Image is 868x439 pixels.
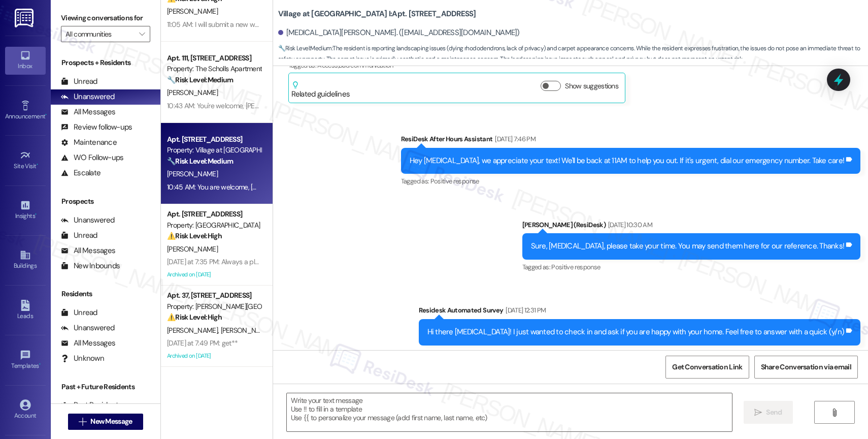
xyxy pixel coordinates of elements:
div: 11:05 AM: I will submit a new work order if need be. Could you confirm whether maintenance has pe... [167,20,516,29]
i:  [139,30,145,38]
span: [PERSON_NAME] [167,169,218,178]
div: [PERSON_NAME] (ResiDesk) [522,219,861,234]
span: Positive response [430,177,479,185]
div: Residesk Automated Survey [419,305,861,319]
div: Unknown [61,353,104,364]
div: New Inbounds [61,261,120,271]
div: Hi there [MEDICAL_DATA]! I just wanted to check in and ask if you are happy with your home. Feel ... [427,327,845,337]
a: Leads [5,297,46,324]
i:  [830,409,838,417]
div: Property: [GEOGRAPHIC_DATA] [167,220,261,231]
strong: ⚠️ Risk Level: High [167,312,222,322]
i:  [754,409,762,417]
div: Tagged as: [419,346,861,360]
a: Inbox [5,47,46,74]
div: Past Residents [61,400,122,411]
div: Unread [61,230,97,241]
div: Unread [61,307,97,318]
div: Review follow-ups [61,122,132,133]
div: Apt. 37, [STREET_ADDRESS] [167,290,261,301]
span: Bad communication [339,61,393,70]
div: Maintenance [61,137,117,148]
div: Property: [PERSON_NAME][GEOGRAPHIC_DATA] [167,301,261,312]
input: All communities [65,26,134,42]
img: ResiDesk Logo [15,9,36,27]
div: Apt. [STREET_ADDRESS] [167,209,261,219]
div: [DATE] 12:31 PM [503,305,546,316]
button: New Message [68,414,143,430]
div: Sure, [MEDICAL_DATA], please take your time. You may send them here for our reference. Thanks! [531,241,845,252]
div: Prospects [51,196,160,207]
div: [DATE] 7:46 PM [492,134,536,144]
a: Site Visit • [5,147,46,174]
span: • [37,161,38,168]
div: Tagged as: [522,260,861,274]
div: All Messages [61,245,115,256]
span: [PERSON_NAME] [167,326,221,335]
div: Past + Future Residents [51,382,160,392]
div: Hey [MEDICAL_DATA], we appreciate your text! We'll be back at 11AM to help you out. If it's urgen... [410,155,844,166]
strong: 🔧 Risk Level: Medium [278,44,332,52]
a: Account [5,396,46,424]
span: [PERSON_NAME] [167,88,218,97]
div: Related guidelines [291,81,350,100]
a: Templates • [5,347,46,374]
a: Insights • [5,197,46,224]
div: All Messages [61,338,115,349]
span: • [39,361,41,368]
label: Show suggestions [565,81,618,91]
div: Unanswered [61,91,115,102]
label: Viewing conversations for [61,10,150,26]
a: Buildings [5,246,46,274]
div: [DATE] at 7:49 PM: get** [167,338,238,348]
div: WO Follow-ups [61,152,123,163]
button: Share Conversation via email [754,356,858,379]
span: Send [766,407,782,418]
div: Archived on [DATE] [166,268,262,281]
span: Quarterly check-in [448,349,498,357]
div: [DATE] at 7:35 PM: Always a pleasure, [PERSON_NAME]! [167,257,330,266]
button: Get Conversation Link [665,356,749,379]
div: Property: The Scholls Apartments [167,64,261,74]
div: Unread [61,76,97,87]
span: New Message [90,416,132,427]
button: Send [744,401,793,424]
div: Residents [51,289,160,299]
span: : The resident is reporting landscaping issues (dying rhododendrons, lack of privacy) and carpet ... [278,43,868,65]
strong: 🔧 Risk Level: Medium [167,75,233,84]
div: 10:43 AM: You're welcome, [PERSON_NAME]! I'll let you know as soon as I hear back from the team. [167,101,455,110]
div: [MEDICAL_DATA][PERSON_NAME]. ([EMAIL_ADDRESS][DOMAIN_NAME]) [278,27,520,38]
span: [PERSON_NAME] [220,326,271,335]
div: Archived on [DATE] [166,350,262,362]
span: • [35,211,37,218]
span: • [45,111,47,118]
div: Prospects + Residents [51,57,160,68]
div: Tagged as: [401,174,860,189]
div: Unanswered [61,215,115,226]
span: Access , [317,61,338,70]
div: All Messages [61,107,115,117]
span: Share Conversation via email [761,362,851,372]
div: Escalate [61,168,101,178]
span: Get Conversation Link [672,362,742,372]
div: [DATE] 10:30 AM [606,219,652,230]
strong: 🔧 Risk Level: Medium [167,156,233,166]
div: 10:45 AM: You are welcome, [MEDICAL_DATA]! [167,182,303,192]
span: Positive response [551,263,600,271]
div: Unanswered [61,323,115,333]
strong: ⚠️ Risk Level: High [167,231,222,240]
i:  [79,418,86,426]
div: Property: Village at [GEOGRAPHIC_DATA] I [167,145,261,155]
div: Apt. 111, [STREET_ADDRESS] [167,53,261,64]
div: ResiDesk After Hours Assistant [401,134,860,148]
div: Apt. [STREET_ADDRESS] [167,134,261,145]
span: [PERSON_NAME] [167,7,218,16]
b: Village at [GEOGRAPHIC_DATA] I: Apt. [STREET_ADDRESS] [278,9,476,19]
span: [PERSON_NAME] [167,244,218,254]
